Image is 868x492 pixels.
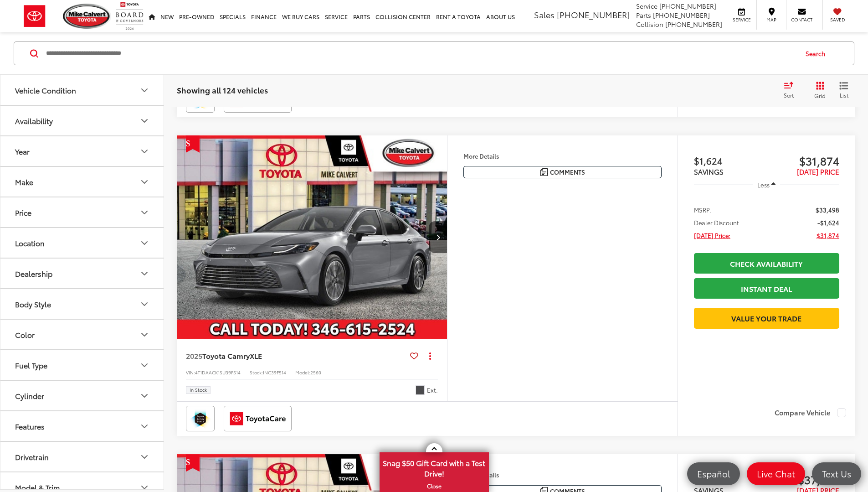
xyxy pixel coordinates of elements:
img: 2025 Toyota Camry XLE [176,135,448,339]
img: Comments [540,168,548,176]
span: Español [693,468,734,479]
a: Live Chat [747,462,805,485]
div: Drivetrain [15,452,49,461]
span: -$1,624 [817,218,839,227]
button: ColorColor [0,320,164,349]
span: XLE [250,350,262,361]
div: Location [15,238,45,247]
div: Features [15,422,45,430]
a: 2025 Toyota Camry XLE2025 Toyota Camry XLE2025 Toyota Camry XLE2025 Toyota Camry XLE [176,135,448,339]
div: Availability [139,115,150,126]
span: MSRP: [694,205,712,214]
span: Service [731,16,752,23]
span: Collision [636,20,663,29]
span: Snag $50 Gift Card with a Test Drive! [380,453,488,481]
span: Model: [295,369,310,376]
span: SAVINGS [694,166,724,176]
span: Parts [636,10,651,20]
a: 2025Toyota CamryXLE [186,351,406,361]
span: List [839,91,848,99]
span: Dealer Discount [694,218,739,227]
div: Drivetrain [139,451,150,462]
span: Get Price Drop Alert [186,135,200,153]
span: $33,498 [816,205,839,214]
span: VIN: [186,369,195,376]
span: 2560 [310,369,321,376]
span: Map [761,16,781,23]
span: [PHONE_NUMBER] [665,20,722,29]
button: Body StyleBody Style [0,289,164,319]
span: Live Chat [752,468,800,479]
div: Features [139,421,150,432]
span: [PHONE_NUMBER] [659,1,716,10]
div: Color [139,329,150,340]
span: [PHONE_NUMBER] [557,9,630,21]
label: Compare Vehicle [775,408,846,417]
input: Search by Make, Model, or Keyword [45,42,797,64]
button: LocationLocation [0,228,164,258]
div: Color [15,330,35,339]
div: Make [139,176,150,187]
div: Price [139,207,150,218]
img: ToyotaCare Mike Calvert Toyota Houston TX [226,408,290,430]
div: Vehicle Condition [139,85,150,96]
span: 4T1DAACK1SU39F514 [195,369,241,376]
button: Vehicle ConditionVehicle Condition [0,75,164,105]
div: Year [15,147,30,155]
div: Year [139,146,150,157]
span: Text Us [817,468,856,479]
span: Contact [791,16,812,23]
div: Make [15,177,33,186]
span: Stock: [250,369,263,376]
button: Comments [463,166,662,178]
div: Body Style [139,299,150,310]
span: Service [636,1,657,10]
button: Grid View [804,81,832,99]
span: Grid [814,92,826,99]
button: PricePrice [0,197,164,227]
button: YearYear [0,136,164,166]
span: Ext. [427,386,438,394]
span: $31,874 [817,231,839,240]
span: Showing all 124 vehicles [177,84,268,95]
div: Availability [15,116,53,125]
button: List View [832,81,855,99]
span: [DATE] Price: [694,231,730,240]
button: Search [797,42,838,65]
span: Saved [827,16,847,23]
button: CylinderCylinder [0,381,164,410]
div: Body Style [15,300,51,308]
span: Get Price Drop Alert [186,454,200,471]
button: Select sort value [779,81,804,99]
span: INC39F514 [263,369,286,376]
button: Actions [422,348,438,364]
div: Dealership [15,269,52,278]
span: dropdown dots [429,352,431,359]
span: [PHONE_NUMBER] [653,10,710,20]
div: Vehicle Condition [15,86,76,94]
button: FeaturesFeatures [0,411,164,441]
a: Value Your Trade [694,308,839,328]
a: Español [687,462,740,485]
div: Cylinder [139,390,150,401]
img: Toyota Safety Sense Mike Calvert Toyota Houston TX [188,408,213,430]
button: Fuel TypeFuel Type [0,350,164,380]
span: Comments [550,168,585,176]
button: DrivetrainDrivetrain [0,442,164,471]
button: AvailabilityAvailability [0,106,164,135]
button: Next image [429,221,447,253]
h4: More Details [463,471,662,478]
span: Heavy Metal [416,385,425,394]
div: Fuel Type [139,360,150,371]
span: Toyota Camry [202,350,250,361]
a: Check Availability [694,253,839,274]
span: 2025 [186,350,202,361]
span: In Stock [190,388,207,392]
div: Price [15,208,31,217]
div: Location [139,238,150,249]
span: $31,874 [766,154,839,167]
span: Sort [784,91,794,99]
img: Mike Calvert Toyota [63,4,111,29]
h4: More Details [463,153,662,159]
